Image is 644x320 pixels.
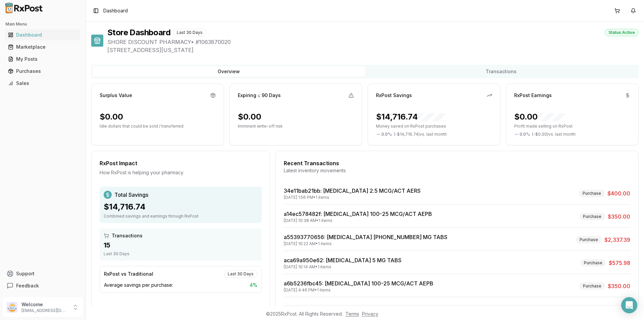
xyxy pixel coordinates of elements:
span: $350.00 [608,282,630,290]
div: 15 [104,240,258,250]
div: RxPost vs Traditional [104,271,153,277]
span: Dashboard [103,7,128,14]
a: 34e11bab21bb: [MEDICAL_DATA] 2.5 MCG/ACT AERS [284,187,421,194]
div: [DATE] 4:46 PM • 1 items [284,287,433,293]
button: Dashboard [3,30,83,40]
span: $400.00 [607,189,630,197]
span: ( - $14,716.74 ) vs. last month [394,132,447,137]
div: Surplus Value [100,92,132,99]
div: Open Intercom Messenger [621,297,637,313]
div: RxPost Earnings [514,92,552,99]
a: a14ec578482f: [MEDICAL_DATA] 100-25 MCG/ACT AEPB [284,211,432,217]
div: Combined savings and earnings through RxPost [104,214,258,219]
button: Transactions [365,66,637,77]
button: Marketplace [3,42,83,52]
button: Overview [93,66,365,77]
div: [DATE] 10:38 AM • 1 items [284,218,432,223]
div: Purchase [579,282,605,290]
div: Expiring ≤ 90 Days [238,92,281,99]
div: Purchases [8,68,77,75]
p: Imminent write-off risk [238,124,354,129]
p: Idle dollars that could be sold / transferred [100,124,216,129]
h2: Main Menu [5,21,80,27]
button: Support [3,268,83,280]
div: Dashboard [8,32,77,38]
div: Sales [8,80,77,87]
span: 4 % [250,282,257,288]
div: Latest inventory movements [284,167,630,174]
div: Marketplace [8,44,77,50]
span: Total Savings [114,191,148,199]
div: Purchase [580,259,606,267]
button: Purchases [3,66,83,77]
div: Last 30 Days [173,29,206,36]
span: [STREET_ADDRESS][US_STATE] [107,46,639,54]
button: My Posts [3,54,83,64]
div: RxPost Savings [376,92,412,99]
div: Last 30 Days [224,270,257,278]
div: $0.00 [514,111,565,122]
div: $0.00 [238,111,261,122]
span: 0.0 % [520,132,530,137]
a: aca69a950e62: [MEDICAL_DATA] 5 MG TABS [284,257,401,264]
a: Purchases [5,65,80,77]
div: $14,716.74 [376,111,445,122]
p: Profit made selling on RxPost [514,124,630,129]
button: Sales [3,78,83,89]
span: Transactions [112,232,143,239]
button: Feedback [3,280,83,292]
span: SHORE DISCOUNT PHARMACY • # 1063870020 [107,38,639,46]
span: $2,337.39 [604,236,630,244]
a: My Posts [5,53,80,65]
img: User avatar [7,302,17,313]
div: Last 30 Days [104,251,258,257]
div: My Posts [8,56,77,62]
button: View All Transactions [284,305,630,316]
a: Sales [5,77,80,89]
div: How RxPost is helping your pharmacy [100,169,262,176]
div: Recent Transactions [284,159,630,167]
div: [DATE] 1:56 PM • 1 items [284,195,421,200]
h1: Store Dashboard [107,27,170,38]
div: RxPost Impact [100,159,262,167]
a: Dashboard [5,29,80,41]
nav: breadcrumb [103,7,128,14]
div: $14,716.74 [104,201,258,212]
span: Feedback [16,282,39,289]
span: Average savings per purchase: [104,282,173,288]
a: Marketplace [5,41,80,53]
div: Purchase [579,190,605,197]
div: Status: Active [605,29,639,36]
a: Terms [345,311,359,317]
span: 0.0 % [381,132,392,137]
div: [DATE] 10:14 AM • 1 items [284,264,401,270]
span: $575.98 [609,259,630,267]
a: a55393770656: [MEDICAL_DATA] [PHONE_NUMBER] MG TABS [284,234,447,240]
a: Privacy [362,311,378,317]
span: $350.00 [608,213,630,221]
a: a6b5236fbc45: [MEDICAL_DATA] 100-25 MCG/ACT AEPB [284,280,433,287]
p: Welcome [21,301,68,308]
div: $0.00 [100,111,123,122]
div: Purchase [576,236,602,243]
div: [DATE] 10:22 AM • 1 items [284,241,447,246]
img: RxPost Logo [3,3,46,13]
div: Purchase [579,213,605,220]
p: Money saved on RxPost purchases [376,124,492,129]
p: [EMAIL_ADDRESS][DOMAIN_NAME] [21,308,68,313]
span: ( - $0.00 ) vs. last month [532,132,576,137]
